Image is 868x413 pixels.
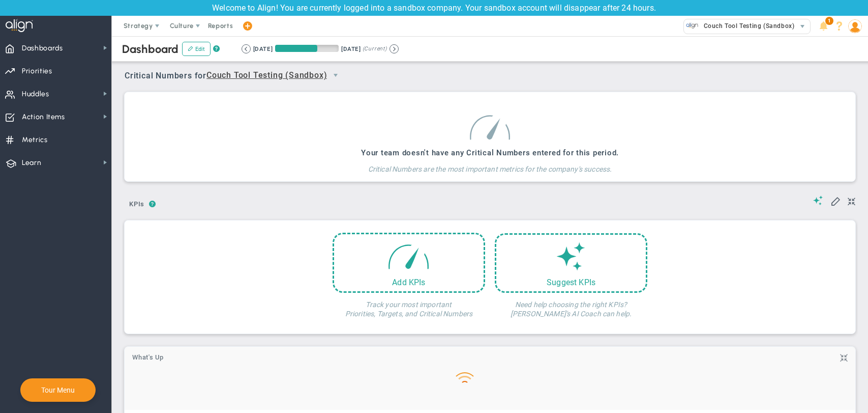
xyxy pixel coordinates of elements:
[22,152,41,174] span: Learn
[848,19,862,33] img: 208849.Person.photo
[825,17,833,25] span: 1
[22,129,48,151] span: Metrics
[122,42,178,56] span: Dashboard
[327,67,344,84] span: select
[253,44,273,53] div: [DATE]
[361,148,619,157] h3: Your team doesn't have any Critical Numbers entered for this period.
[363,44,387,53] span: (Current)
[813,196,823,205] span: Suggestions (AI Feature)
[206,69,327,82] span: Couch Tool Testing (Sandbox)
[125,196,149,214] button: KPIs
[495,293,647,318] h4: Need help choosing the right KPIs? [PERSON_NAME]'s AI Coach can help.
[275,45,339,52] div: Period Progress: 66% Day 60 of 90 with 30 remaining.
[125,67,347,86] span: Critical Numbers for
[242,44,251,53] button: Go to previous period
[22,61,52,82] span: Priorities
[22,38,63,59] span: Dashboards
[831,16,847,36] li: Help & Frequently Asked Questions (FAQ)
[341,44,361,53] div: [DATE]
[170,22,194,30] span: Culture
[830,196,841,206] span: Edit My KPIs
[203,16,238,36] span: Reports
[686,19,699,32] img: 33465.Company.photo
[22,106,65,128] span: Action Items
[699,19,794,33] span: Couch Tool Testing (Sandbox)
[361,157,619,174] h4: Critical Numbers are the most important metrics for the company's success.
[125,196,149,212] span: KPIs
[390,44,399,53] button: Go to next period
[22,84,49,105] span: Huddles
[816,16,831,36] li: Announcements
[182,42,211,56] button: Edit
[333,293,485,318] h4: Track your most important Priorities, Targets, and Critical Numbers
[124,22,153,30] span: Strategy
[334,278,484,287] div: Add KPIs
[38,386,78,395] button: Tour Menu
[795,19,810,34] span: select
[496,278,646,287] div: Suggest KPIs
